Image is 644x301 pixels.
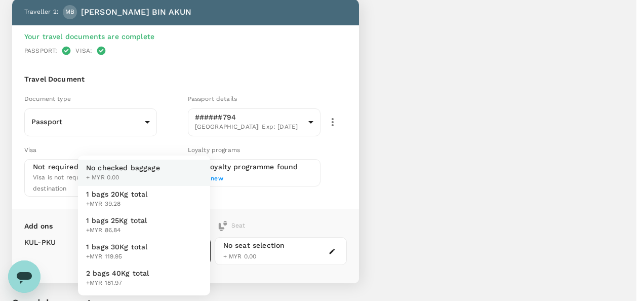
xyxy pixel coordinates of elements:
span: +MYR 39.28 [86,199,148,209]
span: 2 bags 40Kg total [86,268,149,278]
span: 1 bags 20Kg total [86,189,148,199]
span: + MYR 0.00 [86,173,160,183]
span: No checked baggage [86,163,160,173]
span: 1 bags 30Kg total [86,242,148,252]
span: +MYR 119.95 [86,252,148,262]
span: 1 bags 25Kg total [86,215,147,225]
span: +MYR 181.97 [86,278,149,288]
span: +MYR 86.84 [86,225,147,236]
